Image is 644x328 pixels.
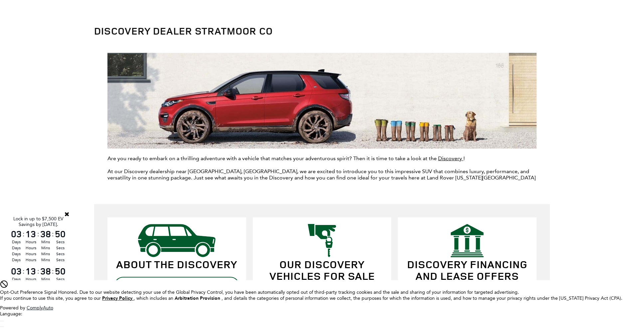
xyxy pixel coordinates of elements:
span: Hours [25,239,37,245]
span: Hours [25,276,37,282]
span: 50 [54,267,67,276]
span: Are you ready to embark on a thrilling adventure with a vehicle that matches your adventurous spi... [107,155,437,162]
span: 13 [25,267,37,276]
h2: Discovery Financing and Lease Offers [404,259,530,282]
span: Secs [54,276,67,282]
span: 38 [39,267,52,276]
span: Days [10,257,23,263]
span: Mins [39,245,52,251]
span: Secs [54,251,67,257]
span: 03 [10,267,23,276]
span: 38 [39,229,52,239]
span: At our Discovery dealership near [GEOGRAPHIC_DATA], [GEOGRAPHIC_DATA], we are excited to introduc... [107,168,536,181]
a: Learn More [114,277,240,295]
a: ComplyAuto [27,305,53,311]
span: : [37,266,39,276]
a: Close [64,211,70,217]
strong: Arbitration Provision [175,295,220,301]
span: Hours [25,245,37,251]
u: Discovery [438,155,462,162]
h2: Our Discovery Vehicles for Sale near [GEOGRAPHIC_DATA] [259,259,385,305]
span: Hours [25,251,37,257]
span: 13 [25,229,37,239]
span: : [23,266,25,276]
h2: About the Discovery [114,259,240,270]
span: Mins [39,251,52,257]
h1: Discovery Dealer Stratmoor CO [94,25,550,36]
span: Mins [39,276,52,282]
u: Privacy Policy [102,295,132,301]
span: Mins [39,257,52,263]
span: : [23,229,25,239]
span: : [37,229,39,239]
span: Mins [39,239,52,245]
span: Lock in up to $7,500 EV Savings by [DATE]. [13,216,64,227]
span: 03 [10,229,23,239]
span: : [52,266,54,276]
span: Days [10,276,23,282]
a: Discovery [438,155,463,162]
span: Days [10,251,23,257]
span: ! [463,155,465,162]
a: Privacy Policy [102,295,134,301]
img: Discover Dealer Stratmoor CO [107,53,537,149]
span: Secs [54,257,67,263]
span: : [52,229,54,239]
span: Secs [54,245,67,251]
span: 50 [54,229,67,239]
span: Hours [25,257,37,263]
span: Secs [54,239,67,245]
span: Days [10,239,23,245]
span: Days [10,245,23,251]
